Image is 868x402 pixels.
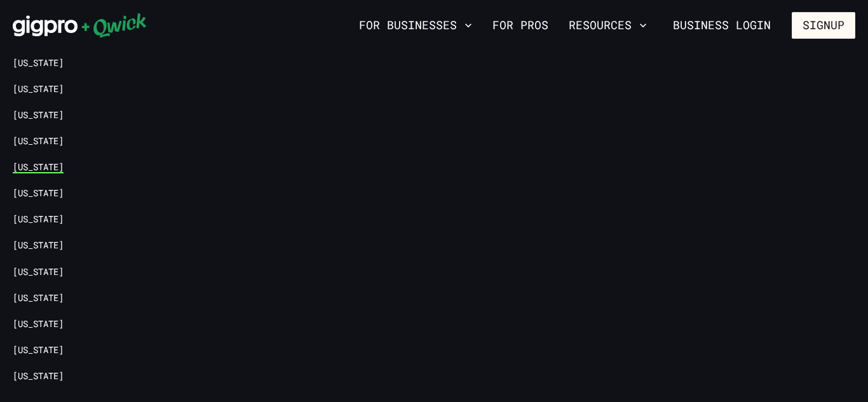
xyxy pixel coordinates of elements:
a: For Pros [487,15,553,36]
a: [US_STATE] [13,57,64,69]
button: Signup [792,12,855,39]
button: Resources [564,15,652,36]
a: [US_STATE] [13,83,64,95]
a: [US_STATE] [13,187,64,199]
a: [US_STATE] [13,239,64,251]
a: Business Login [662,12,782,39]
a: [US_STATE] [13,109,64,121]
a: [US_STATE] [13,161,64,173]
a: [US_STATE] [13,135,64,147]
a: [US_STATE] [13,344,64,356]
a: [US_STATE] [13,213,64,225]
a: [US_STATE] [13,370,64,382]
a: [US_STATE] [13,318,64,330]
button: For Businesses [354,15,477,36]
a: [US_STATE] [13,292,64,304]
a: [US_STATE] [13,266,64,278]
